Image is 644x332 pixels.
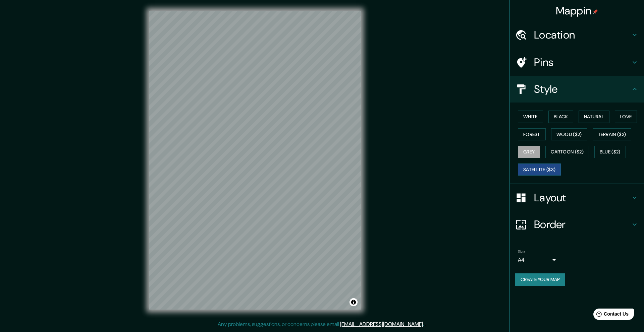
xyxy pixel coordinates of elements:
div: Location [510,21,644,48]
button: Cartoon ($2) [545,146,589,158]
canvas: Map [149,11,361,310]
h4: Style [534,82,631,96]
div: A4 [518,255,558,265]
h4: Pins [534,56,631,69]
div: Pins [510,49,644,76]
button: Create your map [515,273,565,286]
a: [EMAIL_ADDRESS][DOMAIN_NAME] [340,321,423,328]
h4: Location [534,28,631,42]
h4: Border [534,218,631,231]
div: . [424,320,425,328]
button: Forest [518,128,546,141]
button: Terrain ($2) [593,128,632,141]
button: Toggle attribution [350,298,358,306]
button: Black [548,111,574,123]
label: Size [518,249,525,255]
iframe: Help widget launcher [584,306,637,325]
button: White [518,111,543,123]
button: Satellite ($3) [518,163,561,176]
button: Wood ($2) [551,128,587,141]
button: Grey [518,146,540,158]
button: Natural [579,111,609,123]
div: Layout [510,184,644,211]
div: Style [510,76,644,103]
button: Love [615,111,637,123]
button: Blue ($2) [594,146,626,158]
p: Any problems, suggestions, or concerns please email . [218,320,424,328]
h4: Layout [534,191,631,204]
div: Border [510,211,644,238]
div: . [425,320,426,328]
img: pin-icon.png [593,9,598,14]
h4: Mappin [556,4,598,17]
